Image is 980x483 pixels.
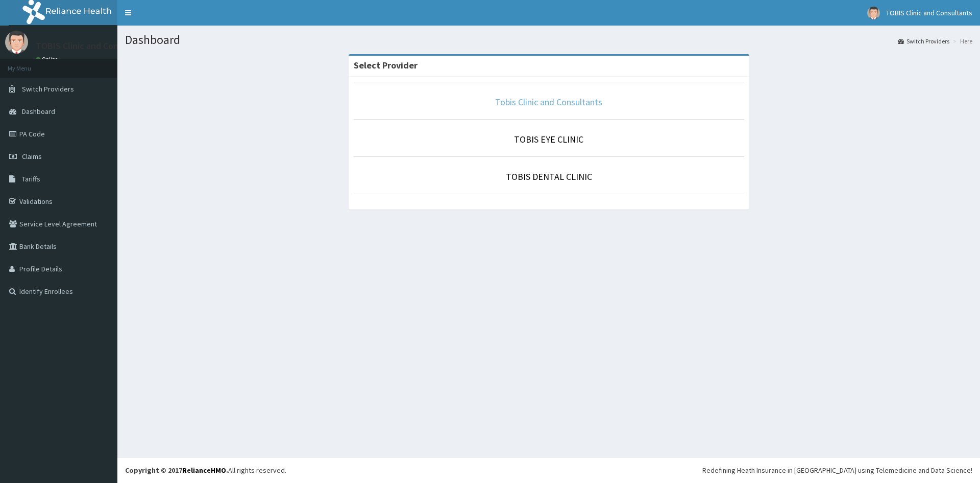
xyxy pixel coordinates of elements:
a: Online [36,56,60,63]
span: TOBIS Clinic and Consultants [886,8,972,17]
p: TOBIS Clinic and Consultants [36,41,152,51]
div: Redefining Heath Insurance in [GEOGRAPHIC_DATA] using Telemedicine and Data Science! [702,465,972,475]
a: RelianceHMO [182,466,226,475]
img: User Image [5,31,28,54]
strong: Copyright © 2017 . [125,466,228,475]
a: TOBIS DENTAL CLINIC [506,171,592,182]
a: Tobis Clinic and Consultants [495,96,602,108]
img: User Image [867,7,880,19]
span: Dashboard [22,107,55,116]
a: Switch Providers [898,37,949,45]
span: Switch Providers [22,84,74,94]
strong: Select Provider [354,59,418,71]
h1: Dashboard [125,33,972,47]
footer: All rights reserved. [117,457,980,483]
span: Tariffs [22,174,40,183]
span: Claims [22,152,42,161]
li: Here [950,37,972,45]
a: TOBIS EYE CLINIC [514,133,583,145]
